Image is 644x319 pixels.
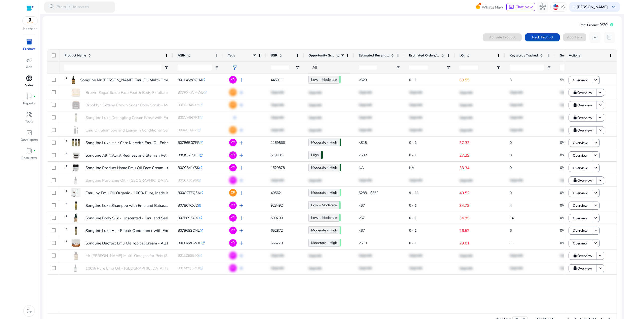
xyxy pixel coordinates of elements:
[560,241,565,245] span: 0%
[238,190,245,196] span: add
[459,225,501,236] p: 26.62
[26,39,32,45] span: inventory_2
[525,33,560,41] button: Track Product
[71,163,80,172] img: 41UWsivwSPL._SS40_.jpg
[178,140,199,145] span: B07B6BG7PR
[26,111,32,118] span: handyman
[577,100,592,110] span: Overview
[598,253,603,258] mat-icon: keyboard_arrow_down
[359,153,367,158] span: <$82
[409,53,439,58] span: Estimated Orders/Day
[593,241,598,246] mat-icon: keyboard_arrow_down
[308,226,340,234] a: Moderate - High
[610,4,617,10] span: keyboard_arrow_down
[321,151,323,159] span: 76.03
[86,150,198,160] p: Songline All Natural Redness and Blemish Relief with Emu Oil...
[20,38,38,56] a: inventory_2Product
[598,90,603,95] mat-icon: keyboard_arrow_down
[560,153,565,158] span: 0%
[510,65,544,71] input: Keywords Tracked Filter Input
[510,153,512,158] span: 0
[230,78,235,81] span: MY
[25,83,33,88] p: Sales
[560,78,565,82] span: 5%
[23,17,38,25] img: amazon.svg
[71,213,80,222] img: 31eus8FaKPL._SS40_.jpg
[340,226,341,234] span: 65.00
[26,148,32,154] span: book_4
[178,266,200,271] span: B01MYQ5RC0
[396,66,400,70] button: Open Filter Menu
[86,213,210,223] p: Songline Body Silk - Unscented - Emu and Seabuckthorn Oils Natural...
[569,189,592,197] button: Overview
[20,147,38,165] a: book_4fiber_manual_recordResources
[598,103,603,108] mat-icon: keyboard_arrow_down
[573,201,588,211] span: Overview
[271,165,285,170] span: 1529878
[560,228,565,233] span: 0%
[569,264,596,272] button: Overview
[592,34,598,40] span: download
[86,238,208,248] p: Songline Duoflex Emu Oil Topical Cream - All Natural – Emu, Arnica...
[359,241,367,245] span: <$18
[308,201,339,209] a: Low - Moderate
[308,189,340,197] a: Moderate - High
[598,128,603,133] mat-icon: keyboard_arrow_down
[409,241,417,245] span: 0 - 1
[598,115,603,120] mat-icon: keyboard_arrow_down
[271,140,285,145] span: 1159866
[359,165,364,170] span: NA
[510,165,512,170] span: 0
[20,92,38,110] a: lab_profilefiber_manual_recordReports
[446,66,450,70] button: Open Filter Menu
[271,241,283,245] span: 666779
[215,66,219,70] button: Open Filter Menu
[86,188,237,198] p: Emu Joy Emu Oil Organic - 100% Pure, Made in the [GEOGRAPHIC_DATA] - Emu Oil...
[271,53,277,58] span: BSR
[459,75,501,85] p: 60.55
[593,203,598,208] mat-icon: keyboard_arrow_down
[510,203,512,208] span: 4
[569,214,592,222] button: Overview
[539,4,546,10] span: hub
[409,228,417,233] span: 0 - 1
[515,4,533,10] span: Chat Now
[569,164,592,172] button: Overview
[359,78,367,82] span: <$29
[593,228,598,233] mat-icon: keyboard_arrow_down
[178,203,198,208] span: B07B676XJD
[569,202,592,210] button: Overview
[359,228,365,233] span: <$7
[340,139,341,146] span: 71.96
[178,103,199,107] span: B07GJR4KXM
[178,53,186,58] span: ASIN
[510,241,514,245] span: 11
[560,53,584,58] span: Search Visibility
[67,4,72,10] span: /
[178,216,199,220] span: B07B8S6YRC
[547,66,551,70] button: Open Filter Menu
[459,53,465,58] span: LQI
[569,53,580,58] span: Actions
[21,138,38,143] p: Developers
[560,203,565,208] span: 0%
[308,239,340,247] a: Moderate - High
[573,253,577,258] mat-icon: lock
[308,53,335,58] span: Opportunity Score
[33,95,36,98] span: fiber_manual_record
[593,153,598,158] mat-icon: keyboard_arrow_down
[339,201,341,209] span: 57.50
[231,65,238,71] span: filter_alt
[312,65,317,70] span: All
[577,175,592,186] span: Overview
[238,77,245,83] span: add
[71,264,80,273] img: 31QSzfUCNwL.jpg
[497,66,501,70] button: Open Filter Menu
[560,190,565,195] span: 0%
[20,129,38,147] a: code_blocksDevelopers
[409,78,417,82] span: 0 - 1
[86,163,212,173] p: Songline Product Name Emu Oil Face Cream - Cucumber Waters Scent...
[238,227,245,234] span: add
[308,214,339,222] a: Low - Moderate
[510,228,512,233] span: 6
